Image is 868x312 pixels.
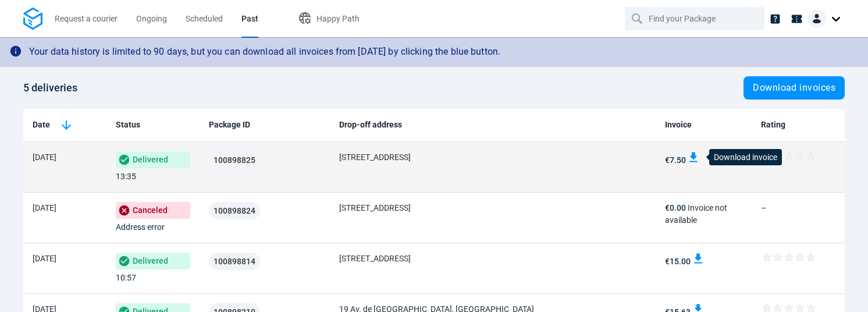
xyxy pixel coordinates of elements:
span: €7.50 [665,155,686,165]
img: Logo [23,8,42,30]
span: Past [241,14,258,23]
img: download invoice [688,151,699,163]
span: Scheduled [186,14,223,23]
span: 100898825 [214,156,255,164]
span: 100898814 [214,257,255,265]
button: 100898825 [209,151,260,169]
span: Address error [116,222,165,232]
th: Toggle SortBy [23,109,106,142]
div: Your data history is limited to 90 days, but you can download all invoices from [DATE] by clickin... [29,41,500,63]
span: 13:35 [116,172,136,181]
span: [STREET_ADDRESS] [339,203,411,212]
span: Download invoices [753,83,835,93]
span: Delivered [116,151,190,168]
span: 100898824 [214,207,255,215]
span: 5 deliveries [23,81,77,94]
span: [DATE] [33,203,56,212]
span: Ongoing [136,14,167,23]
span: Invoice not available [665,203,727,225]
button: 100898824 [209,202,260,219]
span: €0.00 [665,203,686,212]
span: €15.00 [665,257,691,266]
span: Happy Path [316,14,360,23]
img: download invoice [692,253,704,264]
span: Status [116,119,140,131]
span: [STREET_ADDRESS] [339,254,411,263]
span: 10:57 [116,273,136,282]
span: Delivered [116,253,190,270]
span: Rating [761,119,785,131]
span: Request a courier [55,14,118,23]
span: [DATE] [33,254,56,263]
span: Canceled [116,202,190,219]
span: Invoice [665,119,692,131]
span: Package ID [209,119,250,131]
input: Find your Package [649,8,743,30]
button: Download invoices [744,76,845,100]
img: Client [807,9,826,28]
span: Date [33,119,50,131]
img: sorting [59,118,73,132]
span: Drop-off address [339,119,402,131]
span: [STREET_ADDRESS] [339,153,411,162]
span: – [761,203,766,212]
span: Download invoice [714,153,777,162]
button: 100898814 [209,253,260,270]
span: [DATE] [33,153,56,162]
